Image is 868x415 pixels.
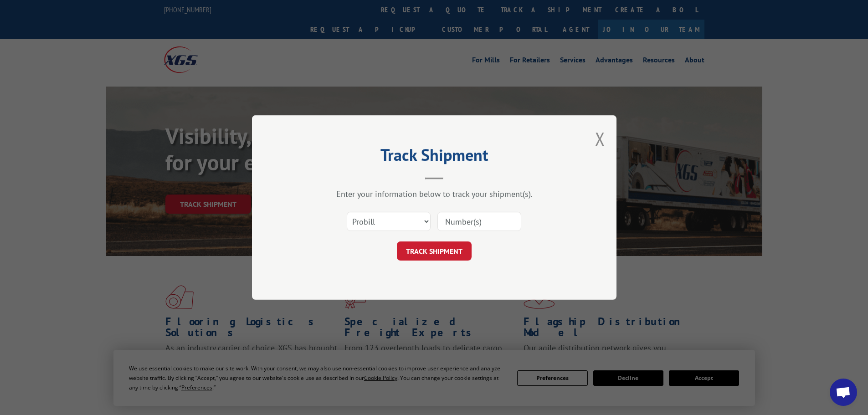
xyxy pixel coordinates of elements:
div: Open chat [830,379,857,406]
div: Enter your information below to track your shipment(s). [298,189,571,199]
input: Number(s) [437,212,521,231]
h2: Track Shipment [298,149,571,166]
button: Close modal [595,127,605,151]
button: TRACK SHIPMENT [397,241,472,261]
